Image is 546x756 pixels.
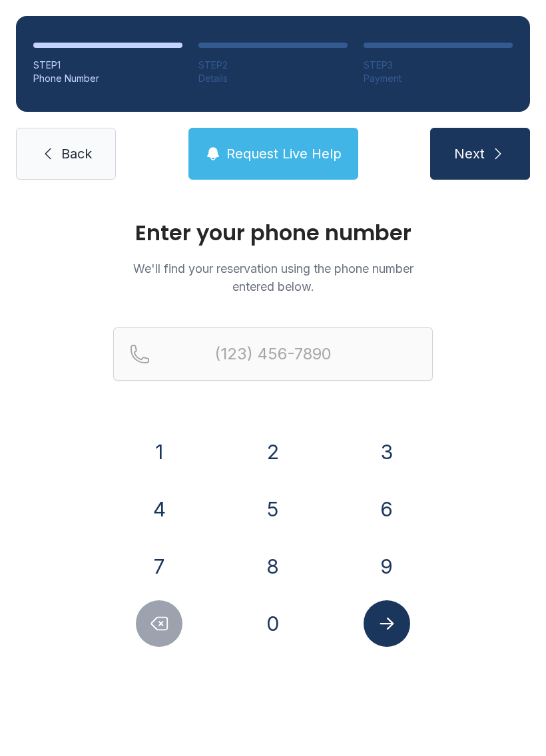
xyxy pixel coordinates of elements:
[136,429,182,475] button: 1
[198,72,348,85] div: Details
[250,600,296,647] button: 0
[250,543,296,590] button: 8
[364,600,410,647] button: Submit lookup form
[250,486,296,532] button: 5
[136,600,182,647] button: Delete number
[136,543,182,590] button: 7
[364,59,513,72] div: STEP 3
[113,260,433,295] p: We'll find your reservation using the phone number entered below.
[113,222,433,244] h1: Enter your phone number
[113,327,433,381] input: Reservation phone number
[364,429,410,475] button: 3
[364,543,410,590] button: 9
[226,144,342,163] span: Request Live Help
[61,144,92,163] span: Back
[198,59,348,72] div: STEP 2
[33,72,182,85] div: Phone Number
[454,144,485,163] span: Next
[33,59,182,72] div: STEP 1
[136,486,182,532] button: 4
[250,429,296,475] button: 2
[364,72,513,85] div: Payment
[364,486,410,532] button: 6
